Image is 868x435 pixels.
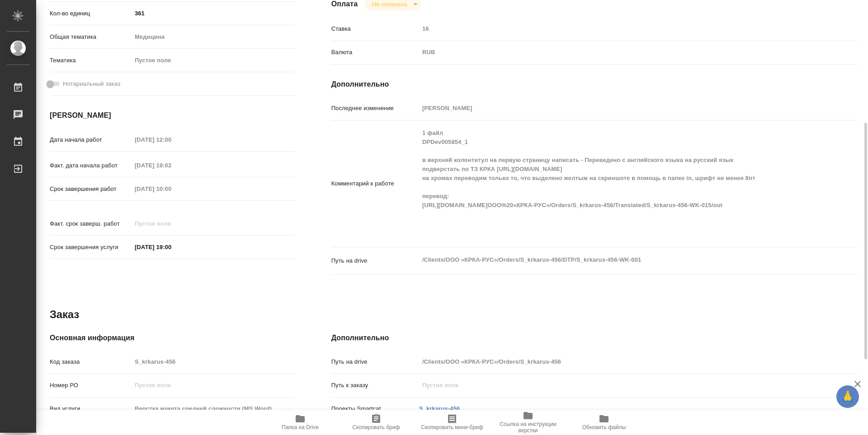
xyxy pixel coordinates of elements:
textarea: /Clients/ООО «КРКА-РУС»/Orders/S_krkarus-456/DTP/S_krkarus-456-WK-001 [419,252,814,268]
button: Не оплачена [369,0,410,8]
button: Скопировать бриф [338,410,414,435]
input: ✎ Введи что-нибудь [132,241,211,254]
input: Пустое поле [132,159,211,172]
p: Срок завершения работ [50,185,132,194]
p: Валюта [331,48,419,57]
h2: Заказ [50,307,79,322]
p: Тематика [50,56,132,65]
p: Проекты Smartcat [331,404,419,413]
input: Пустое поле [132,355,295,368]
div: Медицина [132,29,295,45]
span: Скопировать бриф [352,424,400,430]
p: Путь на drive [331,256,419,265]
p: Код заказа [50,357,132,366]
h4: Дополнительно [331,79,858,90]
span: Скопировать мини-бриф [421,424,483,430]
span: Нотариальный заказ [63,79,120,88]
button: Обновить файлы [566,410,642,435]
p: Кол-во единиц [50,9,132,18]
button: Ссылка на инструкции верстки [490,410,566,435]
p: Общая тематика [50,32,132,42]
h4: Основная информация [50,333,295,343]
p: Вид услуги [50,404,132,413]
input: Пустое поле [132,182,211,195]
p: Дата начала работ [50,135,132,144]
p: Факт. дата начала работ [50,161,132,170]
div: Пустое поле [132,53,295,68]
p: Срок завершения услуги [50,243,132,252]
div: RUB [419,45,814,60]
button: Скопировать мини-бриф [414,410,490,435]
span: Обновить файлы [582,424,626,430]
input: Пустое поле [419,102,814,115]
input: ✎ Введи что-нибудь [132,7,295,20]
textarea: 1 файл DPDev005854_1 в верхний колонтитул на первую страницу написать - Переведено с английского ... [419,125,814,240]
span: Ссылка на инструкции верстки [495,421,561,434]
p: Путь к заказу [331,381,419,390]
input: Пустое поле [132,402,295,415]
span: Папка на Drive [282,424,319,430]
h4: [PERSON_NAME] [50,110,295,121]
a: S_krkarus-456 [419,405,460,412]
p: Факт. срок заверш. работ [50,219,132,228]
input: Пустое поле [419,22,814,35]
input: Пустое поле [132,133,211,146]
span: 🙏 [840,387,855,406]
input: Пустое поле [132,217,211,230]
p: Комментарий к работе [331,179,419,188]
h4: Дополнительно [331,333,858,343]
input: Пустое поле [132,379,295,392]
input: Пустое поле [419,355,814,368]
p: Последнее изменение [331,104,419,113]
input: Пустое поле [419,379,814,392]
p: Ставка [331,24,419,33]
p: Номер РО [50,381,132,390]
button: Папка на Drive [262,410,338,435]
button: 🙏 [836,385,859,408]
p: Путь на drive [331,357,419,366]
div: Пустое поле [135,56,284,65]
